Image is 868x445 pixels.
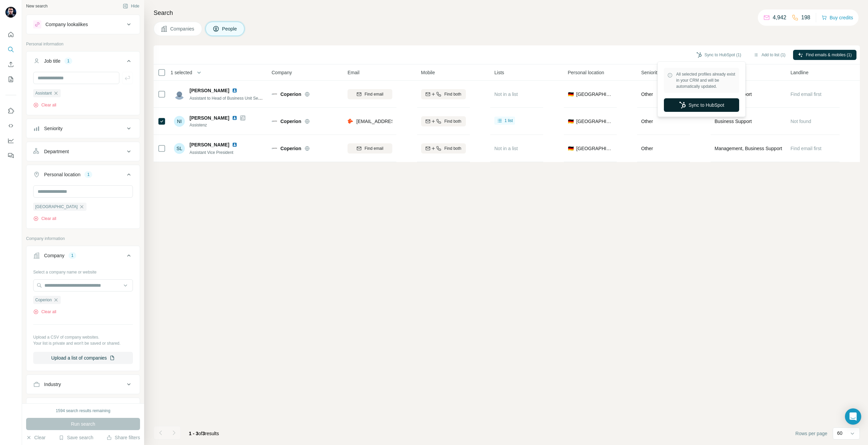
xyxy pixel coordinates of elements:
span: Assistenz [190,122,245,128]
span: Find email [364,91,383,97]
span: 3 [202,431,205,436]
span: [GEOGRAPHIC_DATA] [576,91,613,98]
div: Company [44,252,64,259]
div: Industry [44,381,61,388]
img: LinkedIn logo [232,142,237,147]
p: Upload a CSV of company websites. [33,334,133,340]
button: Find email [348,143,392,154]
span: [GEOGRAPHIC_DATA] [576,145,613,152]
button: Save search [59,434,93,441]
button: Find both [421,143,466,154]
span: Management, Business Support [715,145,782,152]
span: Mobile [421,69,435,76]
span: Find email [364,145,383,151]
button: Use Surfe on LinkedIn [5,105,16,117]
span: Rows per page [795,430,827,437]
button: Department [26,143,140,160]
span: Coperion [280,91,301,98]
span: [GEOGRAPHIC_DATA] [576,118,613,125]
div: Personal location [44,171,80,178]
span: Find both [444,145,461,151]
span: Seniority [641,69,659,76]
div: NI [174,116,185,127]
div: 1 [64,58,72,64]
button: Share filters [106,434,140,441]
span: [GEOGRAPHIC_DATA] [35,204,78,210]
span: Not in a list [494,92,518,97]
span: Other [641,146,653,151]
div: SL [174,143,185,154]
img: Logo of Coperion [272,92,277,97]
button: My lists [5,73,16,85]
p: Personal information [26,41,140,47]
span: [PERSON_NAME] [190,141,229,148]
button: Add to list (1) [749,50,790,60]
img: Logo of Coperion [272,146,277,151]
button: Find email [348,89,392,99]
h4: Search [154,8,860,18]
span: [EMAIL_ADDRESS][DOMAIN_NAME] [356,119,437,124]
div: 1594 search results remaining [56,408,111,414]
span: Landline [791,69,809,76]
span: 🇩🇪 [568,91,574,98]
button: Clear all [33,309,56,315]
span: Companies [170,25,195,32]
div: Select a company name or website [33,266,133,275]
button: Personal location1 [26,166,140,185]
span: Lists [494,69,504,76]
button: Quick start [5,28,16,41]
span: Find both [444,91,461,97]
span: Business Support [715,118,752,125]
div: New search [26,3,47,9]
div: 1 [68,252,76,259]
span: Coperion [280,118,301,125]
img: Avatar [5,7,16,18]
span: 1 selected [171,69,192,76]
button: Industry [26,376,140,392]
button: Search [5,43,16,56]
div: Open Intercom Messenger [845,408,861,425]
button: Clear [26,434,45,441]
p: 60 [837,430,843,437]
span: Not found [791,119,811,124]
button: Sync to HubSpot [664,98,739,112]
button: Feedback [5,149,16,162]
span: Coperion [280,145,301,152]
span: 🇩🇪 [568,145,574,152]
span: of [198,431,202,436]
p: 4,942 [773,14,786,22]
img: LinkedIn logo [232,88,237,93]
span: Assistant to Head of Business Unit Service [190,95,267,101]
button: Find both [421,89,466,99]
button: Company1 [26,247,140,266]
span: Email [348,69,359,76]
button: Dashboard [5,135,16,147]
span: 1 list [505,118,513,124]
button: Find both [421,116,466,126]
span: 🇩🇪 [568,118,574,125]
button: HQ location [26,399,140,416]
p: Your list is private and won't be saved or shared. [33,340,133,346]
span: People [222,25,238,32]
button: Enrich CSV [5,58,16,70]
div: Job title [44,58,60,64]
span: Assistant Vice President [190,150,233,155]
span: Company [272,69,292,76]
button: Clear all [33,102,56,108]
span: Other [641,92,653,97]
span: Find email first [791,146,822,151]
p: 198 [801,14,810,22]
button: Find emails & mobiles (1) [793,50,856,60]
button: Use Surfe API [5,120,16,132]
img: provider hunter logo [348,118,353,125]
button: Hide [118,1,144,11]
span: Assistant [35,90,52,96]
button: Clear all [33,216,56,222]
span: Find emails & mobiles (1) [806,52,852,58]
span: 1 - 3 [189,431,198,436]
p: Company information [26,236,140,242]
span: Find both [444,118,461,124]
button: Company lookalikes [26,16,140,33]
div: Department [44,148,69,155]
div: Seniority [44,125,62,132]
